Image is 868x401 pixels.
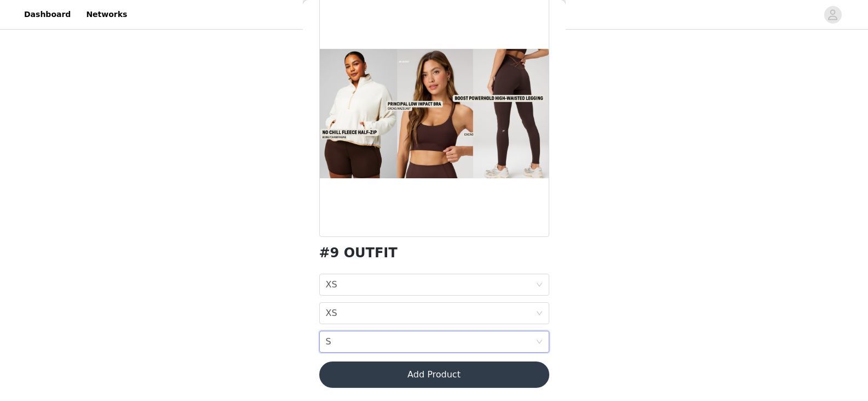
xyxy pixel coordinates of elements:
[536,310,543,318] i: icon: down
[536,281,543,289] i: icon: down
[827,6,838,24] div: avatar
[79,2,134,27] a: Networks
[326,274,337,295] div: XS
[326,303,337,324] div: XS
[319,362,549,388] button: Add Product
[319,246,398,261] h1: #9 OUTFIT
[326,331,331,352] div: S
[536,338,543,346] i: icon: down
[18,2,77,27] a: Dashboard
